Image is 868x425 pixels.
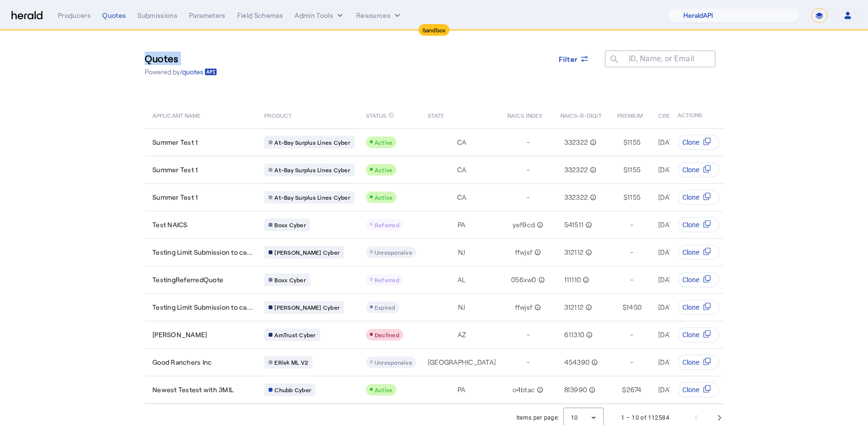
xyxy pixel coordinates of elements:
span: Summer Test 1 [152,137,198,147]
span: Active [375,139,393,146]
button: Clone [678,382,719,398]
span: [DATE] 11:06 AM [658,138,707,146]
span: 813990 [564,385,587,395]
mat-icon: info_outline [581,275,589,285]
span: Clone [682,137,699,147]
span: 056xw0 [511,275,536,285]
span: Chubb Cyber [274,386,311,394]
span: 611310 [564,330,584,340]
span: Boxx Cyber [274,221,306,229]
mat-icon: info_outline [588,192,597,202]
span: Expired [375,304,395,311]
span: CA [457,192,467,202]
span: Active [375,166,393,173]
button: Filter [551,50,597,68]
span: At-Bay Surplus Lines Cyber [274,193,350,201]
span: [DATE] 9:09 AM [658,275,706,284]
span: 454390 [564,357,590,367]
span: Unresponsive [375,359,412,366]
span: PRODUCT [264,110,292,120]
span: 1155 [627,192,640,202]
span: [DATE] 11:34 AM [658,385,707,394]
div: Sandbox [419,24,450,36]
span: PA [458,385,466,395]
mat-icon: info_outline [583,220,592,230]
span: Clone [682,357,699,367]
img: Herald Logo [12,11,42,20]
span: $ [623,302,626,312]
span: NAICS-6-DIGIT [560,110,602,120]
button: Clone [678,162,719,178]
span: NAICS INDEX [507,110,542,120]
button: Clone [678,327,719,343]
span: 1155 [627,137,640,147]
span: - [527,192,529,202]
mat-icon: info_outline [532,247,541,257]
div: Producers [58,11,91,20]
span: Filter [559,54,578,64]
span: STATE [428,110,444,120]
span: 2674 [626,385,642,395]
span: Summer Test 1 [152,192,198,202]
span: CA [457,165,467,175]
span: Clone [682,385,699,395]
span: STATUS [366,110,387,120]
h3: Quotes [145,52,217,65]
span: 541511 [564,220,584,230]
span: Active [375,194,393,201]
span: At-Bay Surplus Lines Cyber [274,166,350,174]
button: Clone [678,355,719,370]
span: Good Ranchers Inc [152,357,212,367]
span: NJ [458,302,465,312]
span: APPLICANT NAME [152,110,201,120]
span: NJ [458,247,465,257]
button: Clone [678,272,719,288]
mat-icon: info_outline [589,357,598,367]
button: Clone [678,135,719,150]
span: PA [458,220,466,230]
span: 1450 [626,302,641,312]
div: Items per page: [516,413,559,423]
span: Testing Limit Submission to ca... [152,247,253,257]
span: [DATE] 9:28 AM [658,330,706,339]
span: Declined [375,331,399,338]
mat-icon: info_outline [588,165,597,175]
span: Unresponsive [375,249,412,256]
span: CA [457,137,467,147]
span: - [630,247,633,257]
span: [DATE] 11:06 AM [658,165,707,174]
span: - [630,220,633,230]
mat-icon: info_outline [587,385,596,395]
span: yef9cd [513,220,535,230]
span: $ [622,385,626,395]
button: Clone [678,217,719,233]
mat-icon: info_outline [532,302,541,312]
span: Clone [682,302,699,312]
span: - [527,330,529,340]
span: AZ [458,330,466,340]
span: At-Bay Surplus Lines Cyber [274,138,350,146]
mat-icon: info_outline [536,275,545,285]
a: /quotes [180,67,217,77]
span: [PERSON_NAME] Cyber [274,303,339,311]
span: 111110 [564,275,581,285]
mat-icon: info_outline [535,220,543,230]
span: [DATE] 9:31 AM [658,303,705,311]
span: $ [624,192,627,202]
mat-icon: info_outline [535,385,543,395]
span: [PERSON_NAME] [152,330,207,340]
th: ACTIONS [670,101,724,128]
mat-label: ID, Name, or Email [629,54,695,63]
span: [DATE] 2:03 PM [658,358,705,366]
span: Active [375,386,393,393]
span: 332322 [564,192,588,202]
span: $ [624,137,627,147]
button: Clone [678,245,719,260]
mat-icon: search [605,54,621,66]
button: Clone [678,190,719,205]
span: - [527,165,529,175]
span: AmTrust Cyber [274,331,315,339]
span: ffwjsf [515,247,533,257]
mat-icon: info_outline [588,137,597,147]
div: Parameters [189,11,226,20]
